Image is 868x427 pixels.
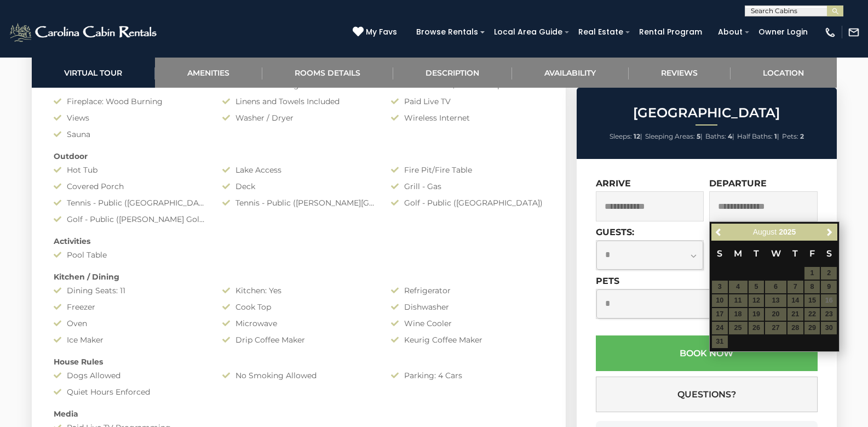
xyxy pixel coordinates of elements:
[366,26,397,38] span: My Favs
[411,24,484,41] a: Browse Rentals
[737,132,773,140] span: Half Baths:
[45,301,214,312] div: Freezer
[45,129,214,140] div: Sauna
[214,334,383,345] div: Drip Coffee Maker
[383,318,551,329] div: Wine Cooler
[45,271,552,282] div: Kitchen / Dining
[826,248,832,259] span: Saturday
[512,58,629,88] a: Availability
[848,26,860,38] img: mail-regular-white.png
[383,96,551,107] div: Paid Live TV
[214,96,383,107] div: Linens and Towels Included
[155,58,262,88] a: Amenities
[214,301,383,312] div: Cook Top
[383,334,551,345] div: Keurig Coffee Maker
[712,24,748,41] a: About
[214,370,383,381] div: No Smoking Allowed
[634,132,640,140] strong: 12
[45,236,552,247] div: Activities
[45,370,214,381] div: Dogs Allowed
[214,285,383,296] div: Kitchen: Yes
[753,227,777,236] span: August
[809,248,815,259] span: Friday
[45,334,214,345] div: Ice Maker
[610,132,632,140] span: Sleeps:
[383,285,551,296] div: Refrigerator
[45,356,552,367] div: House Rules
[214,164,383,175] div: Lake Access
[45,285,214,296] div: Dining Seats: 11
[779,227,796,236] span: 2025
[45,214,214,225] div: Golf - Public ([PERSON_NAME] Golf Club)
[731,58,837,88] a: Location
[824,26,836,38] img: phone-regular-white.png
[214,197,383,208] div: Tennis - Public ([PERSON_NAME][GEOGRAPHIC_DATA])
[579,106,834,120] h2: [GEOGRAPHIC_DATA]
[383,181,551,192] div: Grill - Gas
[717,248,722,259] span: Sunday
[728,132,732,140] strong: 4
[383,370,551,381] div: Parking: 4 Cars
[709,178,767,189] label: Departure
[792,248,798,259] span: Thursday
[262,58,393,88] a: Rooms Details
[45,197,214,208] div: Tennis - Public ([GEOGRAPHIC_DATA])
[734,248,742,259] span: Monday
[45,151,552,162] div: Outdoor
[32,58,155,88] a: Virtual Tour
[45,181,214,192] div: Covered Porch
[771,248,781,259] span: Wednesday
[8,21,160,43] img: White-1-2.png
[45,164,214,175] div: Hot Tub
[774,132,777,140] strong: 1
[383,301,551,312] div: Dishwasher
[214,112,383,123] div: Washer / Dryer
[45,318,214,329] div: Oven
[697,132,700,140] strong: 5
[823,225,836,239] a: Next
[353,26,400,38] a: My Favs
[712,225,726,239] a: Previous
[754,248,759,259] span: Tuesday
[596,178,631,189] label: Arrive
[45,408,552,419] div: Media
[383,197,551,208] div: Golf - Public ([GEOGRAPHIC_DATA])
[610,129,642,144] li: |
[737,129,779,144] li: |
[488,24,568,41] a: Local Area Guide
[45,96,214,107] div: Fireplace: Wood Burning
[393,58,512,88] a: Description
[825,228,834,237] span: Next
[45,112,214,123] div: Views
[573,24,629,41] a: Real Estate
[383,112,551,123] div: Wireless Internet
[214,181,383,192] div: Deck
[705,129,734,144] li: |
[596,335,818,371] button: Book Now
[645,132,695,140] span: Sleeping Areas:
[753,24,813,41] a: Owner Login
[629,58,731,88] a: Reviews
[45,386,214,397] div: Quiet Hours Enforced
[214,318,383,329] div: Microwave
[45,249,214,260] div: Pool Table
[596,227,634,237] label: Guests:
[596,276,619,286] label: Pets
[715,228,723,237] span: Previous
[782,132,798,140] span: Pets:
[596,377,818,412] button: Questions?
[800,132,804,140] strong: 2
[645,129,703,144] li: |
[705,132,726,140] span: Baths:
[634,24,708,41] a: Rental Program
[383,164,551,175] div: Fire Pit/Fire Table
